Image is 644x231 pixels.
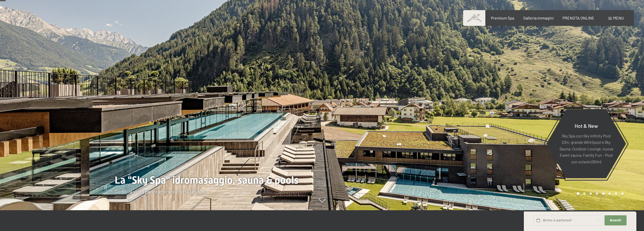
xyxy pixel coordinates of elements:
div: Carousel Page 5 [602,192,605,195]
p: Sky Spa con Sky infinity Pool 23m, grande Whirlpool e Sky Sauna, Outdoor Lounge, nuova Event saun... [559,132,614,165]
a: PRENOTA ONLINE [563,15,594,20]
span: Hot & New [575,122,598,129]
div: Carousel Page 7 [615,192,617,195]
span: Richiesta express [524,206,549,210]
span: Avanti [610,218,621,223]
span: Menu [613,15,624,20]
div: Carousel Page 4 [596,192,598,195]
div: Carousel Page 8 [621,192,624,195]
div: Carousel Page 3 [589,192,592,195]
a: Galleria immagini [523,15,554,20]
a: Hot & New Sky Spa con Sky infinity Pool 23m, grande Whirlpool e Sky Sauna, Outdoor Lounge, nuova ... [546,109,626,179]
button: Avanti [605,215,626,226]
div: Carousel Pagination [575,192,624,195]
div: Carousel Page 2 [583,192,586,195]
div: Carousel Page 6 [608,192,611,195]
div: Carousel Page 1 (Current Slide) [577,192,579,195]
a: Premium Spa [491,15,514,20]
